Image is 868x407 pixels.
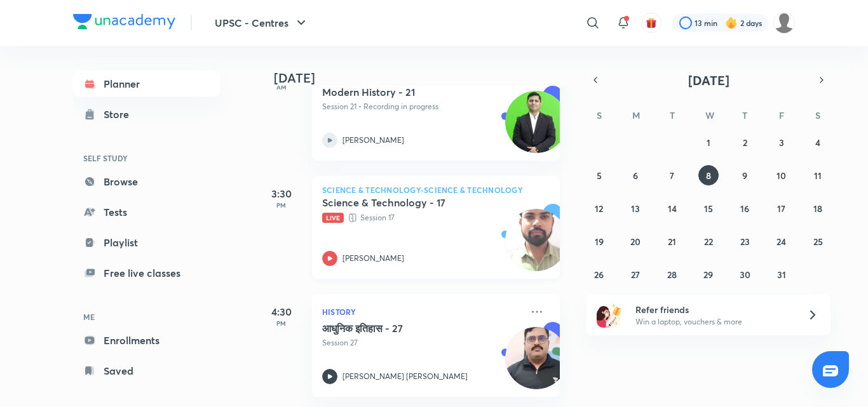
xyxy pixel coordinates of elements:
abbr: October 28, 2025 [667,269,677,281]
div: Store [104,107,137,122]
a: Enrollments [73,328,220,353]
abbr: October 5, 2025 [597,170,602,182]
h6: ME [73,306,220,328]
abbr: Saturday [815,109,820,121]
p: Session 17 [322,211,522,224]
abbr: October 12, 2025 [595,203,603,215]
img: streak [725,17,738,29]
abbr: October 18, 2025 [813,203,822,215]
abbr: October 3, 2025 [779,137,784,149]
button: October 26, 2025 [589,264,609,284]
abbr: October 13, 2025 [631,203,640,215]
button: October 24, 2025 [771,231,792,251]
abbr: October 29, 2025 [703,269,713,281]
button: October 6, 2025 [625,165,646,185]
span: Live [322,213,344,223]
abbr: October 17, 2025 [777,203,785,215]
button: October 25, 2025 [808,231,828,251]
img: Abhijeet Srivastav [773,12,795,34]
h6: Refer friends [635,303,792,316]
abbr: October 9, 2025 [742,170,747,182]
abbr: October 25, 2025 [813,236,823,248]
a: Tests [73,199,220,225]
button: October 30, 2025 [735,264,755,284]
button: October 18, 2025 [808,198,828,218]
h5: आधुनिक इतिहास - 27 [322,322,480,335]
button: October 31, 2025 [771,264,792,284]
abbr: October 31, 2025 [777,269,786,281]
abbr: Sunday [597,109,602,121]
button: October 19, 2025 [589,231,609,251]
button: October 29, 2025 [698,264,719,284]
button: October 9, 2025 [735,165,755,185]
button: October 11, 2025 [808,165,828,185]
abbr: October 27, 2025 [631,269,640,281]
abbr: Tuesday [670,109,675,121]
a: Planner [73,71,220,97]
button: October 13, 2025 [625,198,646,218]
abbr: October 11, 2025 [814,170,822,182]
h6: SELF STUDY [73,147,220,169]
p: [PERSON_NAME] [342,253,404,264]
abbr: October 4, 2025 [815,137,820,149]
button: October 4, 2025 [808,132,828,152]
button: October 22, 2025 [698,231,719,251]
h5: 3:30 [256,186,307,201]
button: October 7, 2025 [662,165,682,185]
p: [PERSON_NAME] [342,135,404,146]
button: [DATE] [604,71,813,89]
abbr: October 2, 2025 [743,137,747,149]
abbr: October 19, 2025 [595,236,604,248]
abbr: October 7, 2025 [670,170,674,182]
button: October 23, 2025 [735,231,755,251]
a: Saved [73,358,220,384]
abbr: October 6, 2025 [633,170,638,182]
abbr: October 14, 2025 [668,203,677,215]
a: Store [73,102,220,127]
abbr: October 30, 2025 [740,269,750,281]
abbr: Wednesday [705,109,714,121]
abbr: October 10, 2025 [776,170,786,182]
abbr: Monday [632,109,640,121]
button: October 21, 2025 [662,231,682,251]
abbr: October 1, 2025 [707,137,710,149]
span: [DATE] [688,72,729,89]
p: PM [256,201,307,209]
abbr: October 22, 2025 [704,236,713,248]
p: History [322,304,522,319]
p: Win a laptop, vouchers & more [635,316,792,328]
h5: 4:30 [256,304,307,319]
abbr: October 8, 2025 [706,170,711,182]
button: October 10, 2025 [771,165,792,185]
abbr: October 20, 2025 [630,236,641,248]
button: October 15, 2025 [698,198,719,218]
button: October 1, 2025 [698,132,719,152]
button: October 17, 2025 [771,198,792,218]
button: October 8, 2025 [698,165,719,185]
abbr: October 16, 2025 [740,203,749,215]
p: Science & Technology-Science & Technology [322,186,550,194]
abbr: October 26, 2025 [594,269,604,281]
h5: Science & Technology - 17 [322,196,480,209]
button: October 14, 2025 [662,198,682,218]
button: October 12, 2025 [589,198,609,218]
abbr: October 21, 2025 [668,236,676,248]
a: Browse [73,169,220,194]
h5: Modern History - 21 [322,86,480,98]
a: Company Logo [73,14,175,32]
button: avatar [641,13,661,33]
abbr: Thursday [742,109,747,121]
h4: [DATE] [274,70,573,86]
button: October 27, 2025 [625,264,646,284]
abbr: October 24, 2025 [776,236,786,248]
abbr: Friday [779,109,784,121]
button: UPSC - Centres [207,10,316,36]
a: Free live classes [73,260,220,286]
button: October 5, 2025 [589,165,609,185]
img: referral [597,302,622,328]
button: October 3, 2025 [771,132,792,152]
p: AM [256,83,307,91]
p: Session 21 • Recording in progress [322,101,522,112]
a: Playlist [73,230,220,255]
button: October 28, 2025 [662,264,682,284]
